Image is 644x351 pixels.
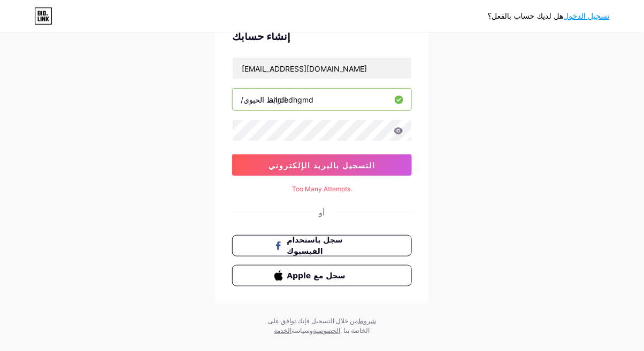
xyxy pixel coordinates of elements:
[233,89,411,110] input: اسم المستخدم
[241,95,286,104] font: الرابط الحيوي/
[269,161,375,170] font: التسجيل بالبريد الإلكتروني
[488,12,564,20] font: هل لديك حساب بالفعل؟
[287,271,346,280] font: سجل مع Apple
[232,154,412,176] button: التسجيل بالبريد الإلكتروني
[564,12,610,20] a: تسجيل الدخول
[341,326,370,334] font: الخاصة بنا .
[232,30,290,43] font: إنشاء حسابك
[232,265,412,286] button: سجل مع Apple
[313,326,341,334] a: الخصوصية
[233,58,411,79] input: بريد إلكتروني
[319,208,325,217] font: أو
[287,236,343,255] font: سجل باستخدام الفيسبوك
[292,326,313,334] font: وسياسة
[232,235,412,256] button: سجل باستخدام الفيسبوك
[232,184,412,194] div: Too Many Attempts.
[268,317,358,325] font: من خلال التسجيل فإنك توافق على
